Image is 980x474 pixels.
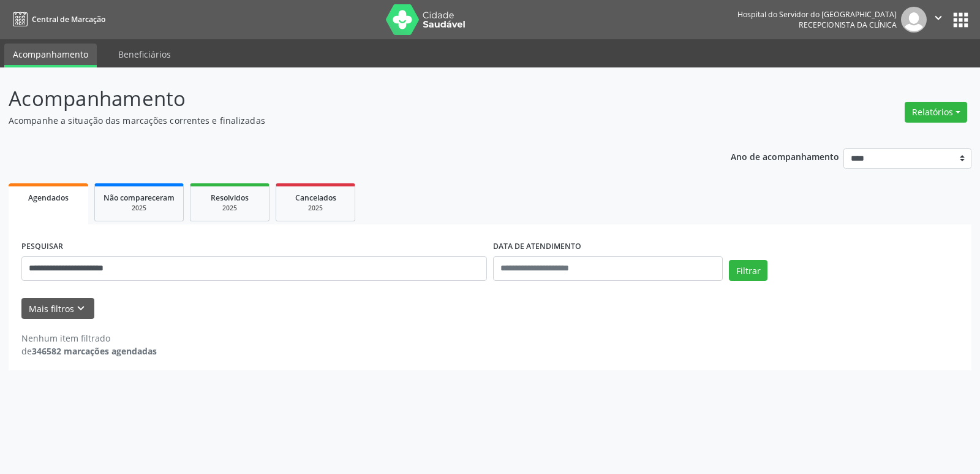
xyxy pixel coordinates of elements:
p: Ano de acompanhamento [731,148,839,164]
p: Acompanhamento [9,83,682,114]
label: PESQUISAR [21,237,63,256]
span: Recepcionista da clínica [799,20,897,30]
button: apps [950,9,971,31]
a: Central de Marcação [9,9,105,29]
div: 2025 [285,204,346,213]
div: Nenhum item filtrado [21,332,157,345]
button:  [927,7,950,32]
button: Mais filtroskeyboard_arrow_down [21,298,94,319]
img: img [901,7,927,32]
span: Não compareceram [104,193,175,203]
span: Cancelados [295,193,336,203]
strong: 346582 marcações agendadas [32,345,157,357]
a: Acompanhamento [4,44,97,67]
div: 2025 [199,204,260,213]
i:  [932,11,945,25]
div: de [21,345,157,357]
button: Relatórios [905,102,967,123]
button: Filtrar [729,260,767,281]
i: keyboard_arrow_down [74,302,88,315]
div: 2025 [104,204,175,213]
div: Hospital do Servidor do [GEOGRAPHIC_DATA] [737,9,897,20]
span: Central de Marcação [32,14,105,25]
a: Beneficiários [110,44,179,65]
span: Agendados [28,193,69,203]
span: Resolvidos [211,193,249,203]
label: DATA DE ATENDIMENTO [493,237,581,256]
p: Acompanhe a situação das marcações correntes e finalizadas [9,114,682,127]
